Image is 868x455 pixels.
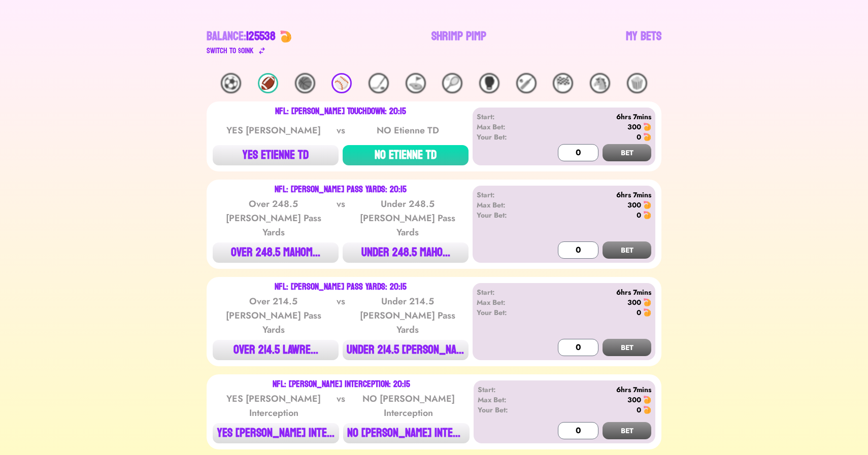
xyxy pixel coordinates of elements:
div: YES [PERSON_NAME] Interception [222,392,325,420]
button: NO [PERSON_NAME] INTER... [343,423,470,443]
div: Your Bet: [477,210,535,220]
div: Max Bet: [477,297,535,307]
button: BET [603,339,651,356]
div: ⛳️ [406,73,426,93]
div: Over 214.5 [PERSON_NAME] Pass Yards [222,294,325,337]
div: vs [335,197,347,239]
button: BET [603,241,651,259]
div: NO Etienne TD [356,123,459,137]
div: 0 [637,307,641,318]
button: OVER 214.5 LAWRE... [213,340,339,360]
div: 🏁 [553,73,573,93]
div: Switch to $ OINK [207,45,254,57]
div: Under 248.5 [PERSON_NAME] Pass Yards [356,197,459,239]
div: 🏏 [516,73,537,93]
div: NO [PERSON_NAME] Interception [357,392,460,420]
div: 300 [627,395,641,405]
div: 🏒 [369,73,389,93]
div: Your Bet: [477,132,535,142]
img: 🍤 [643,201,651,209]
div: 🥊 [479,73,499,93]
div: Start: [477,112,535,122]
div: 6hrs 7mins [535,112,651,122]
img: 🍤 [643,123,651,131]
div: Your Bet: [478,405,536,415]
div: vs [335,392,347,420]
div: 6hrs 7mins [535,190,651,200]
div: 6hrs 7mins [535,287,651,297]
img: 🍤 [643,133,651,141]
div: 🎾 [442,73,462,93]
div: 0 [637,210,641,220]
button: YES [PERSON_NAME] INTE... [213,423,339,443]
button: UNDER 248.5 MAHO... [343,242,469,263]
div: 300 [627,122,641,132]
div: Balance: [207,28,276,45]
button: BET [603,422,651,439]
div: vs [335,123,347,137]
div: Your Bet: [477,307,535,318]
div: NFL: [PERSON_NAME] Pass Yards: 20:15 [275,283,407,291]
div: 🏀 [295,73,315,93]
img: 🍤 [643,308,651,317]
div: ⚾️ [331,73,352,93]
div: Under 214.5 [PERSON_NAME] Pass Yards [356,294,459,337]
div: 0 [637,132,641,142]
div: 0 [637,405,641,415]
div: 300 [627,297,641,307]
button: BET [603,144,651,161]
div: Max Bet: [477,200,535,210]
div: Start: [477,287,535,297]
div: 6hrs 7mins [536,384,651,395]
img: 🍤 [280,30,292,43]
button: OVER 248.5 MAHOM... [213,242,339,263]
a: My Bets [626,28,661,57]
div: Over 248.5 [PERSON_NAME] Pass Yards [222,197,325,239]
div: 300 [627,200,641,210]
div: NFL: [PERSON_NAME] Interception: 20:15 [273,380,410,389]
div: Start: [478,384,536,395]
div: 🏈 [258,73,278,93]
img: 🍤 [643,406,651,414]
div: Max Bet: [478,395,536,405]
div: Max Bet: [477,122,535,132]
div: vs [335,294,347,337]
button: UNDER 214.5 [PERSON_NAME]... [343,340,469,360]
img: 🍤 [643,298,651,306]
div: 🐴 [590,73,610,93]
button: NO ETIENNE TD [343,145,469,165]
div: NFL: [PERSON_NAME] Pass Yards: 20:15 [275,186,407,194]
img: 🍤 [643,211,651,219]
div: YES [PERSON_NAME] [222,123,325,137]
span: 125538 [246,25,276,47]
div: ⚽️ [221,73,241,93]
img: 🍤 [643,396,651,404]
div: Start: [477,190,535,200]
div: 🍿 [627,73,647,93]
a: Shrimp Pimp [431,28,486,57]
div: NFL: [PERSON_NAME] Touchdown: 20:15 [275,108,406,116]
button: YES ETIENNE TD [213,145,339,165]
